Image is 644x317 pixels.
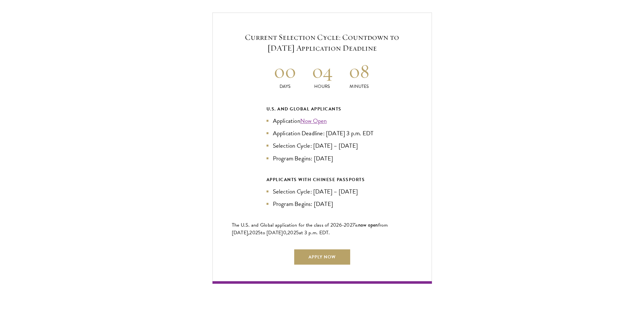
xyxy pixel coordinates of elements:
[342,221,352,229] span: -202
[339,221,342,229] span: 6
[303,59,341,83] h2: 04
[355,221,358,229] span: is
[267,59,304,83] h2: 00
[267,187,378,196] li: Selection Cycle: [DATE] – [DATE]
[299,229,330,236] span: at 3 p.m. EDT.
[261,229,283,236] span: to [DATE]
[267,105,378,113] div: U.S. and Global Applicants
[352,221,355,229] span: 7
[294,249,350,264] a: Apply Now
[267,116,378,125] li: Application
[267,176,378,184] div: APPLICANTS WITH CHINESE PASSPORTS
[258,229,261,236] span: 5
[249,229,258,236] span: 202
[287,229,296,236] span: 202
[303,83,341,90] p: Hours
[286,229,287,236] span: ,
[358,221,378,229] span: now open
[267,199,378,208] li: Program Begins: [DATE]
[296,229,299,236] span: 5
[267,141,378,150] li: Selection Cycle: [DATE] – [DATE]
[341,83,378,90] p: Minutes
[300,116,327,125] a: Now Open
[283,229,286,236] span: 0
[267,154,378,163] li: Program Begins: [DATE]
[267,83,304,90] p: Days
[267,129,378,138] li: Application Deadline: [DATE] 3 p.m. EDT
[232,221,388,236] span: from [DATE],
[341,59,378,83] h2: 08
[232,221,339,229] span: The U.S. and Global application for the class of 202
[232,32,412,53] h5: Current Selection Cycle: Countdown to [DATE] Application Deadline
